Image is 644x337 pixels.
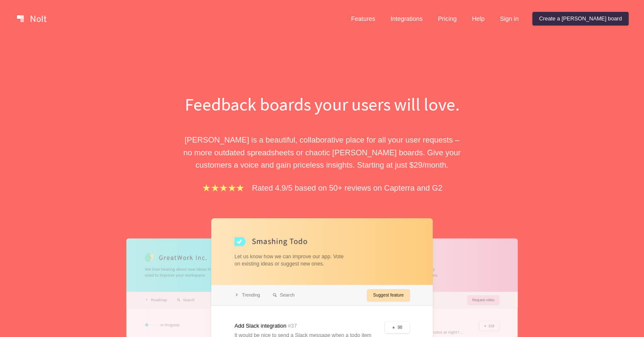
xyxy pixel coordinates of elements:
[201,183,245,193] img: stars.b067e34983.png
[344,12,382,26] a: Features
[493,12,526,26] a: Sign in
[465,12,492,26] a: Help
[252,182,443,194] p: Rated 4.9/5 based on 50+ reviews on Capterra and G2
[384,12,429,26] a: Integrations
[175,134,469,171] p: [PERSON_NAME] is a beautiful, collaborative place for all your user requests – no more outdated s...
[175,92,469,117] h1: Feedback boards your users will love.
[431,12,463,26] a: Pricing
[532,12,629,26] a: Create a [PERSON_NAME] board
